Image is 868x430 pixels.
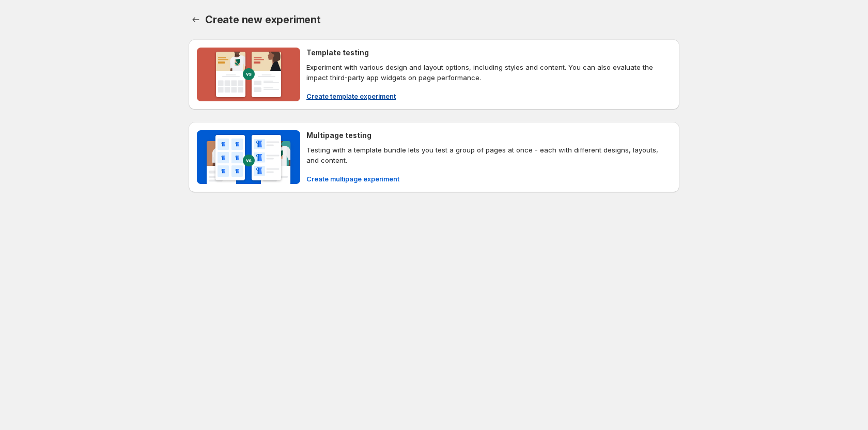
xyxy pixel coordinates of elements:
[197,130,300,184] img: Multipage testing
[306,91,396,101] span: Create template experiment
[306,145,671,165] p: Testing with a template bundle lets you test a group of pages at once - each with different desig...
[306,130,371,141] h4: Multipage testing
[197,48,300,101] img: Template testing
[300,88,402,104] button: Create template experiment
[306,174,399,184] span: Create multipage experiment
[300,171,406,187] button: Create multipage experiment
[205,13,321,26] span: Create new experiment
[306,48,369,58] h4: Template testing
[306,62,671,83] p: Experiment with various design and layout options, including styles and content. You can also eva...
[189,12,203,27] button: Back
